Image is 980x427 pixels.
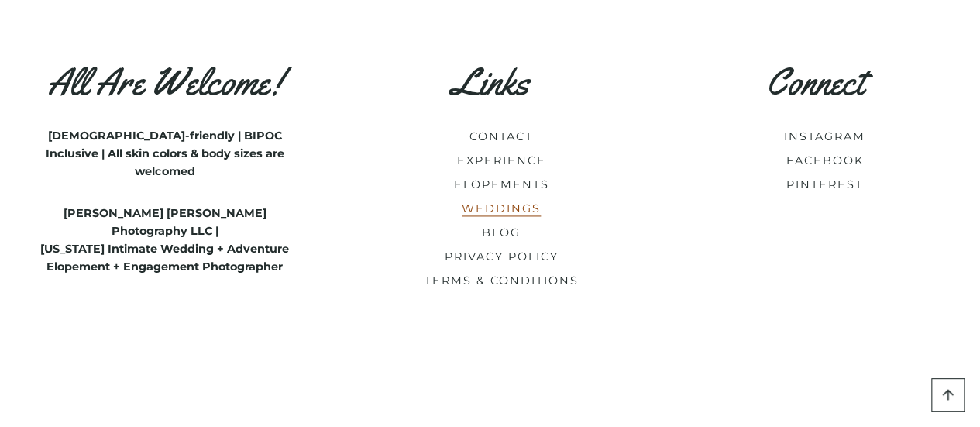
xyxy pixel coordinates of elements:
[469,129,533,143] a: CONTACT
[462,201,541,215] a: WEDDINGS
[454,177,549,191] a: ELOPEMENTS
[363,60,618,105] h3: Links
[37,60,293,105] h3: All Are Welcome!
[425,274,579,288] a: TERMS & CONDITIONS
[931,378,965,412] a: Scroll to top
[457,153,546,167] a: EXPERIENCE
[40,206,289,274] strong: [PERSON_NAME] [PERSON_NAME] Photography LLC | [US_STATE] Intimate Wedding + Adventure Elopement +...
[482,226,521,239] a: BLOG
[687,60,943,105] h3: Connect
[784,129,865,143] a: INSTAGRAM
[786,153,864,167] a: FACEBOOK
[445,250,559,263] a: PRIVACY POLICY
[46,129,284,178] strong: [DEMOGRAPHIC_DATA]-friendly | BIPOC Inclusive | All skin colors & body sizes are welcomed
[786,177,863,191] a: PINTEREST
